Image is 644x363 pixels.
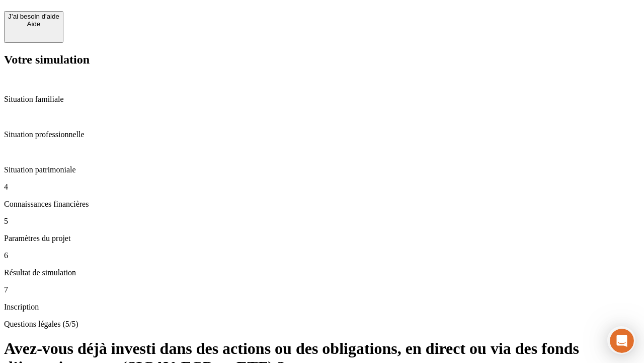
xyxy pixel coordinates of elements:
[8,20,59,28] div: Aide
[4,217,640,226] p: 5
[8,13,59,20] div: J’ai besoin d'aide
[4,183,640,192] p: 4
[4,234,640,243] p: Paramètres du projet
[4,165,640,174] p: Situation patrimoniale
[4,11,63,43] button: J’ai besoin d'aideAide
[4,53,640,67] h2: Votre simulation
[607,326,635,354] iframe: Intercom live chat discovery launcher
[4,95,640,104] p: Situation familiale
[4,251,640,260] p: 6
[4,285,640,294] p: 7
[4,320,640,329] p: Questions légales (5/5)
[4,200,640,209] p: Connaissances financières
[4,130,640,139] p: Situation professionnelle
[4,268,640,277] p: Résultat de simulation
[610,329,634,353] iframe: Intercom live chat
[4,302,640,312] p: Inscription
